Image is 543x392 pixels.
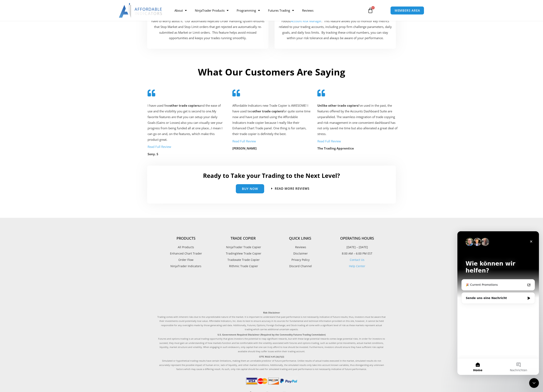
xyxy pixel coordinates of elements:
iframe: Customer reviews powered by Trustpilot [157,278,386,307]
h4: Trade Copier [214,236,271,241]
span: Privacy Policy [290,257,310,262]
strong: Risk Disclaimer [263,311,280,314]
a: NinjaTrader Indicators [157,264,214,269]
span: Reviews [294,245,306,250]
span: TradingView Trade Copier [225,251,261,256]
a: Account Risk Manager [291,19,321,23]
h4: Operating Hours [329,236,386,241]
strong: other trade copiers [169,103,199,107]
a: Read Full Review [232,139,256,143]
a: Futures Trading [264,6,298,15]
a: All Products [157,245,214,250]
iframe: Intercom live chat [529,378,539,388]
strong: Unlike other trade copiers [317,103,358,107]
h4: Quick Links [271,236,329,241]
span: Rithmic Trade Copier [228,264,258,269]
p: Simulated or hypothetical trading results have certain limitations, making them an unreliable pre... [157,355,386,371]
span: 0 [371,6,375,9]
a: Read Full Review [148,145,171,149]
h4: Products [157,236,214,241]
a: NinjaTrader Products [191,6,233,15]
strong: Sony. S [148,152,158,156]
span: Order Flow [178,257,193,262]
a: Contact Us [350,258,364,262]
nav: Menu [170,6,363,15]
span: Buy Now [242,187,258,190]
p: Handling rejected orders can be a challenge, but with our trade copier, you don’t have to worry a... [151,13,264,41]
img: LogoAI | Affordable Indicators – NinjaTrader [119,3,163,18]
a: Help Center [349,264,365,268]
a: Rithmic Trade Copier [214,264,271,269]
h2: What Our Customers Are Saying [144,66,399,78]
p: I’ve used in the past, the features offered by the Accounts Dashboard Suite are unparalleled. The... [317,103,399,137]
a: Read Full Review [317,139,341,143]
a: Privacy Policy [271,257,329,262]
p: Trading comes with inherent risks due to the unpredictable nature of the market. It is important ... [157,311,386,331]
span: NinjaTrader Trade Copier [225,245,261,250]
p: Affordable Indicators new Trade Copier is AWESOME! I have used two for quite some time now and ha... [232,103,310,137]
a: Disclaimer [271,251,329,256]
iframe: Intercom live chat [457,231,539,375]
span: Read more Reviews [275,187,309,190]
a: Tradovate Trade Copier [214,257,271,262]
a: TradingView Trade Copier [214,251,271,256]
p: Futures and options trading is an actual trading opportunity that gives investors the potential t... [157,333,386,353]
h2: Ready to Take your Trading to the Next Level? [151,172,392,179]
span: NinjaTrader Indicators [170,264,201,269]
strong: The Trading Apprentice [317,146,354,150]
span: Disclaimer [292,251,308,256]
span: Discord Channel [288,264,312,269]
span: MEMBERS AREA [395,9,420,12]
a: Order Flow [157,257,214,262]
strong: CFTC RULE 4.41.(b)(1)(i) [259,355,284,358]
strong: U.S. Government Required Disclaimer (Required by the Commodity Futures Trading Commission) [217,333,326,336]
a: Reviews [298,6,318,15]
a: About [170,6,191,15]
a: NinjaTrader Trade Copier [214,245,271,250]
a: Read more Reviews [271,187,309,190]
strong: [PERSON_NAME] [232,146,257,150]
a: Buy Now [236,184,264,193]
img: PaymentIcons | Affordable Indicators – NinjaTrader [245,376,298,385]
span: All Products [178,245,194,250]
a: Discord Channel [271,264,329,269]
span: Tradovate Trade Copier [226,257,260,262]
p: 8:00 AM – 6:00 PM EST [329,251,386,256]
p: [DATE] – [DATE] [329,245,386,250]
p: I have used few and the ease of use and the visibility you get is second to one. My favorite feat... [148,103,226,143]
span: Enhanced Chart Trader [170,251,202,256]
p: Our trade copier goes beyond simple order copying by integrating a robust . This feature allows y... [279,13,392,41]
strong: other trade copiers [253,109,283,113]
a: Enhanced Chart Trader [157,251,214,256]
a: Programming [233,6,264,15]
a: 0 [361,4,379,16]
a: Reviews [271,245,329,250]
a: MEMBERS AREA [390,6,424,15]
